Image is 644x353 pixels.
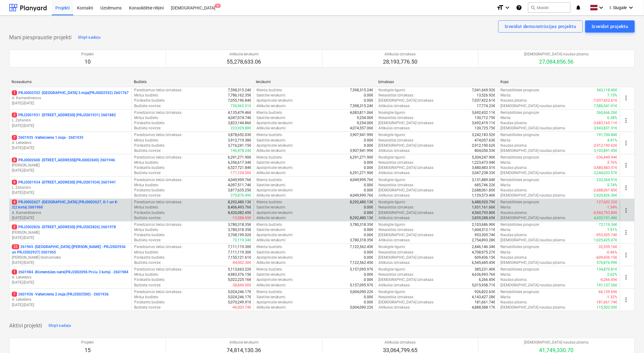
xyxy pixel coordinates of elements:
p: 3,780,318.35€ [228,227,251,232]
p: 3,692,419.11€ [472,121,496,126]
p: Paredzamās tiešās izmaksas : [134,132,182,138]
p: Mērķa budžets : [134,205,159,210]
p: PRJ2002826 - [STREET_ADDRESS] (PRJ2002826) 2601978 [12,225,116,230]
p: Saistītie ienākumi : [256,160,286,165]
div: 8PRJ0002600 -[STREET_ADDRESS](PRJ0002600) 2601946[PERSON_NAME][DATE]-[DATE] [12,158,129,173]
p: 4,433,191.48€ [594,215,618,221]
p: 3,480,483.51€ [472,165,496,170]
span: more_vert [623,162,630,169]
p: Apstiprinātie ienākumi : [256,188,294,193]
p: 2,688,061.85€ [472,188,496,193]
p: Apstiprinātie ienākumi : [256,143,294,148]
p: 3,692,432.11€ [472,110,496,115]
div: Kopā [500,80,618,84]
span: 3 [12,113,17,117]
p: 17,774.23€ [477,103,496,109]
p: [DEMOGRAPHIC_DATA] naudas plūsma : [501,148,566,153]
span: 8 [12,158,17,163]
p: 9,254.00€ [357,115,373,121]
p: Projekti [81,52,94,57]
p: 55,278,633.06 [227,58,261,65]
p: Noslēgtie līgumi : [378,88,406,93]
p: 4,047,074.74€ [228,115,251,121]
div: Nosaukums [12,80,129,84]
p: 0.00€ [364,138,373,143]
p: 3,047,238.33€ [472,170,496,176]
p: 0.00€ [364,205,373,210]
p: 0.00€ [364,210,373,215]
p: Pārskatīts budžets : [134,188,165,193]
p: -13,588.69€ [232,215,251,221]
p: [DEMOGRAPHIC_DATA] naudas plūsma : [501,103,566,109]
div: 33261965 -[GEOGRAPHIC_DATA] ([PERSON_NAME] - PRJ2002936 un PRJ2002937) 2601965[PERSON_NAME] Grāma... [12,244,129,265]
div: 9PRJ2001934 -[STREET_ADDRESS] (PRJ2001934) 2601941L. Zaharāns[DATE]-[DATE] [12,180,129,195]
span: 7 [12,135,17,140]
span: 4 [12,200,17,204]
p: [DATE] - [DATE] [12,215,129,221]
p: 130,712.75€ [475,115,496,121]
p: Nesaistītās izmaksas : [378,93,414,98]
p: Pārskatīts budžets : [134,165,165,170]
p: 543,118.40€ [597,88,618,93]
p: [DEMOGRAPHIC_DATA] naudas plūsma : [501,170,566,176]
div: 72601936 -Valterciems 2.māja (PRJ2002500) - 2601936A. Lebedevs[DATE]-[DATE] [12,292,129,307]
p: Mērķa budžets : [134,93,159,98]
span: more_vert [623,229,630,236]
p: 3,131,889.04€ [472,177,496,183]
p: Mani piespraustie projekti [9,34,71,41]
p: 10 [81,58,94,65]
p: 6,291,271.90€ [350,170,373,176]
p: Naudas plūsma : [501,188,528,193]
p: 7,598,315.24€ [350,103,373,109]
p: -2,912,190.62€ [593,143,618,148]
p: 5.74% [607,183,618,188]
button: Izveidot demonstrācijas projektu [498,20,583,33]
span: more_vert [623,251,630,259]
p: Noslēgtie līgumi : [378,177,406,183]
p: 3,823,144.86€ [228,121,251,126]
p: Saistītie ienākumi : [256,138,286,143]
p: 8,420,082.45€ [228,210,251,215]
p: Klienta budžets : [256,222,283,227]
p: 3,780,318.35€ [228,222,251,227]
button: Slēpt sadaļu [47,321,73,330]
p: Atlikušās izmaksas [383,52,417,57]
p: 8,292,480.13€ [228,200,251,205]
p: Atlikušie ienākumi : [256,126,287,131]
p: Naudas plūsma : [501,165,528,170]
p: [DATE] - [DATE] [12,190,129,195]
p: 196,478.24€ [231,148,251,153]
p: Noslēgtie līgumi : [378,222,406,227]
p: [PERSON_NAME] [12,230,129,235]
p: 6.38% [607,115,618,121]
p: PRJ0002627 - [GEOGRAPHIC_DATA] (PRJ0002627, K-1 un K-2(2.kārta) 2601960 [12,200,129,210]
p: 3,878,652.03€ [228,132,251,138]
p: 4,083,811.06€ [350,110,373,115]
p: 1,223,473.94€ [472,160,496,165]
p: 7.15% [607,93,618,98]
p: Atlikušie ienākumi : [256,215,287,221]
p: Naudas plūsma : [501,121,528,126]
p: 6,291,271.90€ [350,155,373,160]
div: Slēpt sadaļu [78,34,101,41]
p: Atlikušās izmaksas : [378,148,410,153]
p: Paredzamās tiešās izmaksas : [134,222,182,227]
p: PRJ2001934 - [STREET_ADDRESS] (PRJ2001934) 2601941 [12,180,116,185]
p: 2601984 - Blūmendāles nami(PRJ2002096 Prūšu 3 kārta) - 2601984 [12,270,128,275]
p: -1.54% [607,205,618,210]
p: Budžeta novirze : [134,126,161,131]
button: Izveidot projektu [585,20,635,33]
p: 0.00€ [364,188,373,193]
p: Rentabilitātes prognoze : [501,110,540,115]
p: L. Zaharāns [12,185,129,190]
p: 7,055,196.84€ [228,98,251,103]
div: Izmaksas [378,80,496,84]
p: Marža : [501,205,512,210]
p: Rentabilitātes prognoze : [501,200,540,205]
p: 13,526.92€ [477,93,496,98]
p: Naudas plūsma : [501,98,528,103]
p: 260,666.20€ [597,110,618,115]
span: more_vert [623,139,630,147]
p: [DEMOGRAPHIC_DATA] naudas plūsma : [501,126,566,131]
p: [DATE] - [DATE] [12,101,129,106]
